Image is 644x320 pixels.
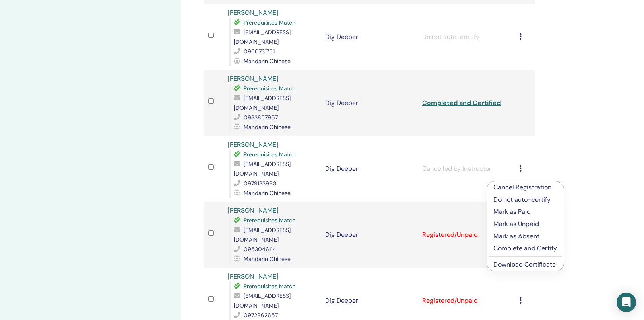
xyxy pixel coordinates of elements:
[244,217,295,224] span: Prerequisites Match
[228,272,278,281] a: [PERSON_NAME]
[321,4,418,70] td: Dig Deeper
[244,123,291,131] span: Mandarin Chinese
[234,94,291,111] span: [EMAIL_ADDRESS][DOMAIN_NAME]
[234,160,291,177] span: [EMAIL_ADDRESS][DOMAIN_NAME]
[244,246,276,253] span: 0953046114
[228,8,278,17] a: [PERSON_NAME]
[244,48,275,55] span: 0960731751
[321,202,418,268] td: Dig Deeper
[321,70,418,136] td: Dig Deeper
[617,293,636,312] div: Open Intercom Messenger
[422,98,501,107] a: Completed and Certified
[493,195,557,205] p: Do not auto-certify
[244,85,295,92] span: Prerequisites Match
[493,183,557,192] p: Cancel Registration
[234,292,291,309] span: [EMAIL_ADDRESS][DOMAIN_NAME]
[244,189,291,197] span: Mandarin Chinese
[493,232,557,241] p: Mark as Absent
[228,140,278,149] a: [PERSON_NAME]
[234,29,291,45] span: [EMAIL_ADDRESS][DOMAIN_NAME]
[493,260,556,269] a: Download Certificate
[244,283,295,290] span: Prerequisites Match
[493,207,557,217] p: Mark as Paid
[493,219,557,229] p: Mark as Unpaid
[244,151,295,158] span: Prerequisites Match
[228,74,278,83] a: [PERSON_NAME]
[493,244,557,253] p: Complete and Certify
[244,312,278,319] span: 0972862657
[228,206,278,215] a: [PERSON_NAME]
[234,226,291,243] span: [EMAIL_ADDRESS][DOMAIN_NAME]
[244,114,278,121] span: 0933857957
[321,136,418,202] td: Dig Deeper
[244,19,295,26] span: Prerequisites Match
[244,180,276,187] span: 0979133983
[244,255,291,263] span: Mandarin Chinese
[244,57,291,65] span: Mandarin Chinese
